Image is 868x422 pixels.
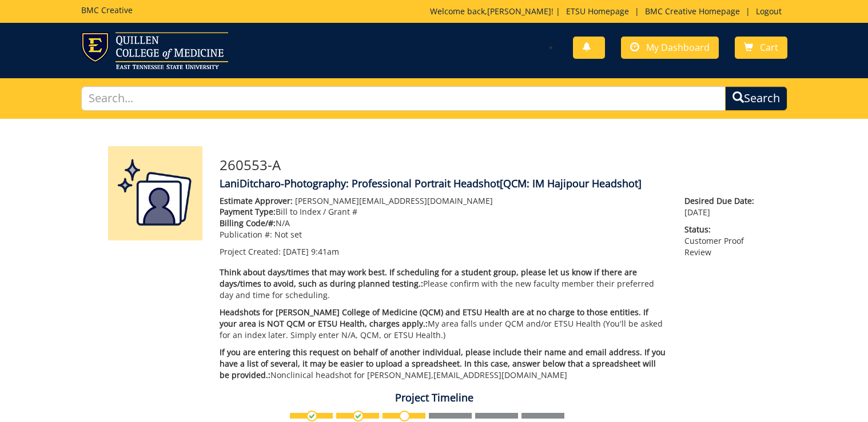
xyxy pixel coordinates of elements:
[220,195,667,207] p: [PERSON_NAME][EMAIL_ADDRESS][DOMAIN_NAME]
[220,347,667,381] p: Nonclinical headshot for [PERSON_NAME], [EMAIL_ADDRESS][DOMAIN_NAME]
[684,224,760,235] span: Status:
[725,86,787,111] button: Search
[560,6,635,17] a: ETSU Homepage
[220,158,760,172] h3: 260553-A
[99,392,769,404] h4: Project Timeline
[399,411,410,421] img: no
[283,246,339,257] span: [DATE] 9:41am
[220,307,648,329] span: Headshots for [PERSON_NAME] College of Medicine (QCM) and ETSU Health are at no charge to those e...
[621,37,719,59] a: My Dashboard
[646,41,710,54] span: My Dashboard
[108,146,202,240] img: Product featured image
[430,6,787,17] p: Welcome back, ! | | |
[81,6,133,14] h5: BMC Creative
[220,206,276,217] span: Payment Type:
[220,218,667,229] p: N/A
[220,267,667,301] p: Please confirm with the new faculty member their preferred day and time for scheduling.
[500,176,642,190] span: [QCM: IM Hajipour Headshot]
[220,347,666,380] span: If you are entering this request on behalf of another individual, please include their name and e...
[684,195,760,218] p: [DATE]
[750,6,787,17] a: Logout
[81,86,726,111] input: Search...
[220,267,637,289] span: Think about days/times that may work best. If scheduling for a student group, please let us know ...
[639,6,746,17] a: BMC Creative Homepage
[220,178,760,190] h4: LaniDitcharo-Photography: Professional Portrait Headshot
[220,229,272,240] span: Publication #:
[220,307,667,341] p: My area falls under QCM and/or ETSU Health (You'll be asked for an index later. Simply enter N/A,...
[735,37,787,59] a: Cart
[220,246,281,257] span: Project Created:
[274,229,302,240] span: Not set
[353,411,364,421] img: checkmark
[306,411,317,421] img: checkmark
[81,32,228,69] img: ETSU logo
[220,195,293,206] span: Estimate Approver:
[487,6,551,17] a: [PERSON_NAME]
[684,195,760,207] span: Desired Due Date:
[220,218,276,228] span: Billing Code/#:
[220,206,667,218] p: Bill to Index / Grant #
[684,224,760,258] p: Customer Proof Review
[760,41,778,54] span: Cart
